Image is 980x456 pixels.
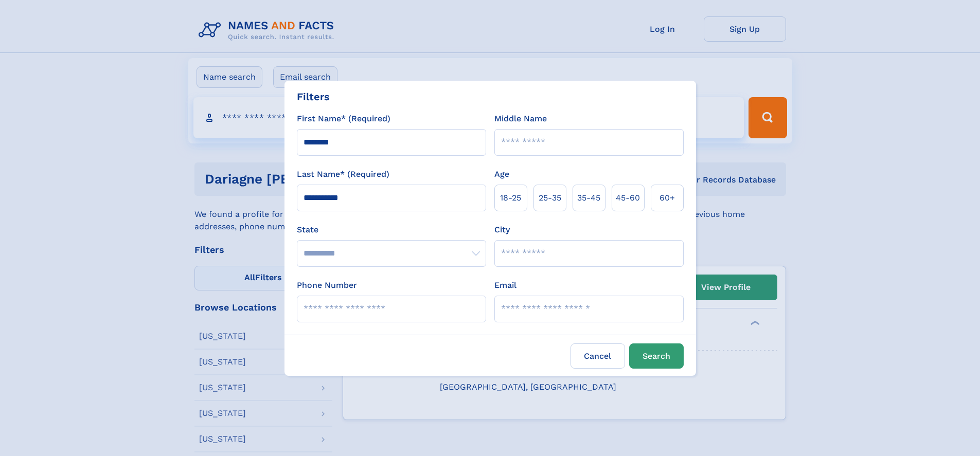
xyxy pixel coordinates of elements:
[571,343,625,369] label: Cancel
[494,224,510,236] label: City
[297,113,390,125] label: First Name* (Required)
[494,113,547,125] label: Middle Name
[500,192,521,204] span: 18‑25
[297,89,330,104] div: Filters
[539,192,561,204] span: 25‑35
[629,343,684,369] button: Search
[616,192,640,204] span: 45‑60
[297,279,357,291] label: Phone Number
[297,168,389,180] label: Last Name* (Required)
[494,168,509,180] label: Age
[297,224,486,236] label: State
[660,192,675,204] span: 60+
[577,192,600,204] span: 35‑45
[494,279,516,291] label: Email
